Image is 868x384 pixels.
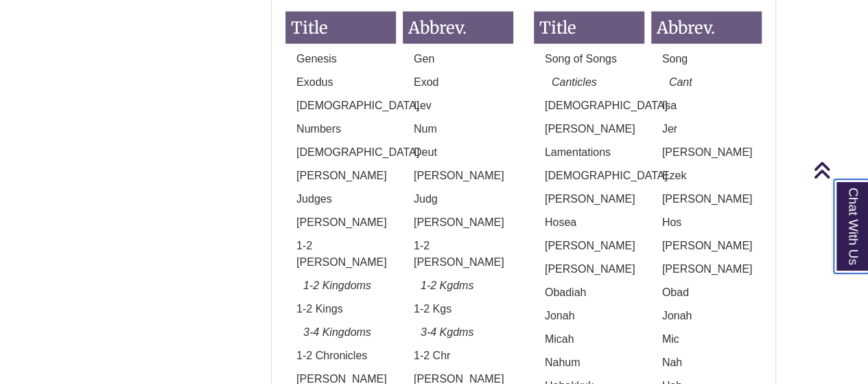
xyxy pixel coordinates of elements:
p: 1-2 Chronicles [285,348,396,364]
p: Lamentations [534,144,644,161]
em: Canticles [552,76,597,88]
p: Obad [651,284,762,301]
p: [DEMOGRAPHIC_DATA] [534,98,644,114]
p: Num [403,121,513,137]
p: Numbers [285,121,396,137]
p: Jonah [651,308,762,324]
p: [PERSON_NAME] [403,214,513,231]
p: Song of Songs [534,51,644,67]
p: 1-2 Kings [285,301,396,317]
p: [PERSON_NAME] [534,191,644,207]
em: 3-4 Kgdms [421,326,473,338]
p: [PERSON_NAME] [534,261,644,278]
p: Judg [403,191,513,207]
p: Hosea [534,214,644,231]
p: Jer [651,121,762,137]
p: [PERSON_NAME] [651,261,762,278]
p: [PERSON_NAME] [651,191,762,207]
em: 1-2 Kingdoms [303,280,371,291]
p: 1-2 Chr [403,348,513,364]
p: 1-2 [PERSON_NAME] [285,238,396,271]
p: Gen [403,51,513,67]
a: Back to Top [813,161,865,179]
p: Judges [285,191,396,207]
p: Nah [651,354,762,371]
h3: Title [534,12,644,44]
p: [PERSON_NAME] [534,238,644,254]
p: Lev [403,98,513,114]
p: Song [651,51,762,67]
p: Deut [403,144,513,161]
p: [PERSON_NAME] [285,214,396,231]
p: Nahum [534,354,644,371]
p: Obadiah [534,284,644,301]
h3: Title [285,12,396,44]
em: 3-4 Kingdoms [303,326,371,338]
p: Exodus [285,74,396,91]
p: [PERSON_NAME] [403,168,513,184]
p: Genesis [285,51,396,67]
p: Jonah [534,308,644,324]
p: [DEMOGRAPHIC_DATA] [285,98,396,114]
p: [DEMOGRAPHIC_DATA] [534,168,644,184]
p: Exod [403,74,513,91]
em: 1-2 Kgdms [421,280,473,291]
p: Mic [651,331,762,348]
p: [PERSON_NAME] [651,238,762,254]
p: Hos [651,214,762,231]
p: [PERSON_NAME] [285,168,396,184]
p: Micah [534,331,644,348]
p: [DEMOGRAPHIC_DATA] [285,144,396,161]
em: Cant [669,76,692,88]
p: [PERSON_NAME] [534,121,644,137]
h3: Abbrev. [403,12,513,44]
p: Isa [651,98,762,114]
p: [PERSON_NAME] [651,144,762,161]
h3: Abbrev. [651,12,762,44]
p: 1-2 [PERSON_NAME] [403,238,513,271]
p: Ezek [651,168,762,184]
p: 1-2 Kgs [403,301,513,317]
